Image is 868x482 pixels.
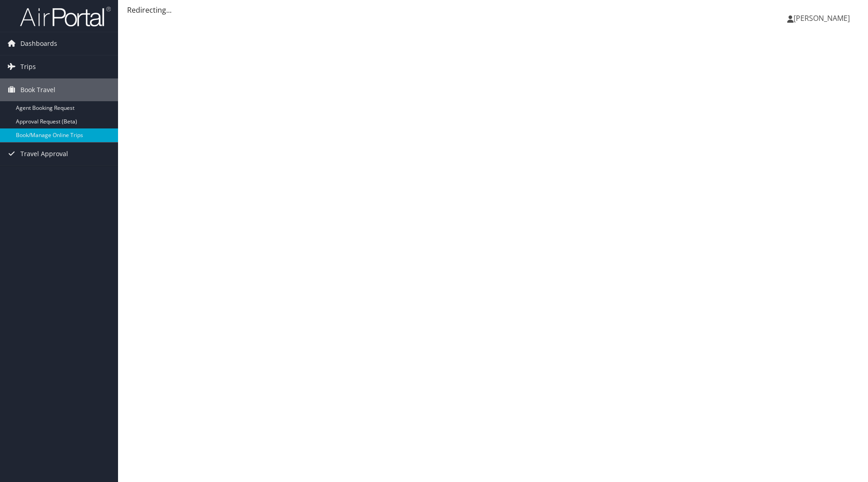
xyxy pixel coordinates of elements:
[794,13,850,23] span: [PERSON_NAME]
[20,79,55,101] span: Book Travel
[20,6,111,27] img: airportal-logo.png
[20,143,68,165] span: Travel Approval
[20,55,36,78] span: Trips
[127,5,859,15] div: Redirecting...
[787,5,859,32] a: [PERSON_NAME]
[20,32,57,55] span: Dashboards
